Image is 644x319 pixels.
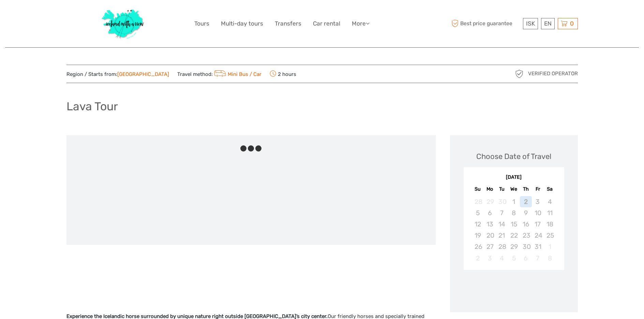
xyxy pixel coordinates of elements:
[508,196,520,207] div: Not available Wednesday, October 1st, 2025
[194,19,209,29] a: Tours
[520,241,532,252] div: Not available Thursday, October 30th, 2025
[496,207,508,219] div: Not available Tuesday, October 7th, 2025
[508,219,520,230] div: Not available Wednesday, October 15th, 2025
[544,207,556,219] div: Not available Saturday, October 11th, 2025
[512,288,516,292] div: Loading...
[532,196,544,207] div: Not available Friday, October 3rd, 2025
[520,253,532,264] div: Not available Thursday, November 6th, 2025
[472,196,484,207] div: Not available Sunday, September 28th, 2025
[496,219,508,230] div: Not available Tuesday, October 14th, 2025
[520,185,532,194] div: Th
[472,230,484,241] div: Not available Sunday, October 19th, 2025
[213,71,262,77] a: Mini Bus / Car
[472,219,484,230] div: Not available Sunday, October 12th, 2025
[526,20,535,27] span: ISK
[275,19,301,29] a: Transfers
[544,241,556,252] div: Not available Saturday, November 1st, 2025
[472,185,484,194] div: Su
[484,241,496,252] div: Not available Monday, October 27th, 2025
[508,185,520,194] div: We
[520,219,532,230] div: Not available Thursday, October 16th, 2025
[532,253,544,264] div: Not available Friday, November 7th, 2025
[66,71,169,78] span: Region / Starts from:
[484,253,496,264] div: Not available Monday, November 3rd, 2025
[532,219,544,230] div: Not available Friday, October 17th, 2025
[270,69,296,79] span: 2 hours
[544,196,556,207] div: Not available Saturday, October 4th, 2025
[544,185,556,194] div: Sa
[544,230,556,241] div: Not available Saturday, October 25th, 2025
[484,185,496,194] div: Mo
[532,207,544,219] div: Not available Friday, October 10th, 2025
[496,241,508,252] div: Not available Tuesday, October 28th, 2025
[221,19,263,29] a: Multi-day tours
[496,253,508,264] div: Not available Tuesday, November 4th, 2025
[66,99,118,113] h1: Lava Tour
[496,185,508,194] div: Tu
[496,230,508,241] div: Not available Tuesday, October 21st, 2025
[508,230,520,241] div: Not available Wednesday, October 22nd, 2025
[520,207,532,219] div: Not available Thursday, October 9th, 2025
[532,230,544,241] div: Not available Friday, October 24th, 2025
[508,253,520,264] div: Not available Wednesday, November 5th, 2025
[352,19,370,29] a: More
[541,18,555,29] div: EN
[472,241,484,252] div: Not available Sunday, October 26th, 2025
[98,5,148,42] img: 1077-ca632067-b948-436b-9c7a-efe9894e108b_logo_big.jpg
[508,241,520,252] div: Not available Wednesday, October 29th, 2025
[520,230,532,241] div: Not available Thursday, October 23rd, 2025
[532,185,544,194] div: Fr
[450,18,521,29] span: Best price guarantee
[466,196,562,264] div: month 2025-10
[484,219,496,230] div: Not available Monday, October 13th, 2025
[177,69,262,79] span: Travel method:
[472,207,484,219] div: Not available Sunday, October 5th, 2025
[484,207,496,219] div: Not available Monday, October 6th, 2025
[528,70,578,77] span: Verified Operator
[476,151,551,162] div: Choose Date of Travel
[544,219,556,230] div: Not available Saturday, October 18th, 2025
[484,196,496,207] div: Not available Monday, September 29th, 2025
[514,68,525,79] img: verified_operator_grey_128.png
[569,20,575,27] span: 0
[313,19,340,29] a: Car rental
[117,71,169,77] a: [GEOGRAPHIC_DATA]
[520,196,532,207] div: Not available Thursday, October 2nd, 2025
[532,241,544,252] div: Not available Friday, October 31st, 2025
[484,230,496,241] div: Not available Monday, October 20th, 2025
[472,253,484,264] div: Not available Sunday, November 2nd, 2025
[544,253,556,264] div: Not available Saturday, November 8th, 2025
[508,207,520,219] div: Not available Wednesday, October 8th, 2025
[464,174,564,181] div: [DATE]
[496,196,508,207] div: Not available Tuesday, September 30th, 2025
